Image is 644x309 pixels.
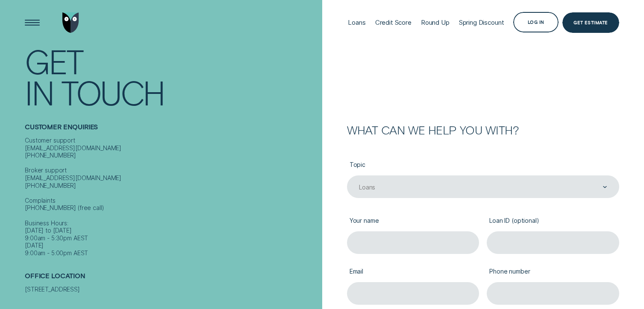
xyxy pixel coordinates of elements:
h2: What can we help you with? [347,124,619,135]
div: In [25,76,53,108]
button: Log in [513,12,559,32]
div: Loans [359,184,375,191]
a: Get Estimate [562,12,619,33]
div: Spring Discount [459,18,504,26]
label: Your name [347,211,479,232]
div: Credit Score [375,18,412,26]
div: [STREET_ADDRESS] [25,286,318,293]
div: Touch [61,76,164,108]
h1: Get In Touch [25,45,318,108]
label: Phone number [487,262,619,283]
button: Open Menu [22,12,43,33]
label: Email [347,262,479,283]
div: Loans [348,18,365,26]
h2: Office Location [25,272,318,286]
label: Topic [347,155,619,176]
div: Customer support [EMAIL_ADDRESS][DOMAIN_NAME] [PHONE_NUMBER] Broker support [EMAIL_ADDRESS][DOMAI... [25,137,318,257]
label: Loan ID (optional) [487,211,619,232]
div: Round Up [421,18,450,26]
img: Wisr [62,12,79,33]
h2: Customer Enquiries [25,123,318,137]
div: Get [25,45,82,77]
